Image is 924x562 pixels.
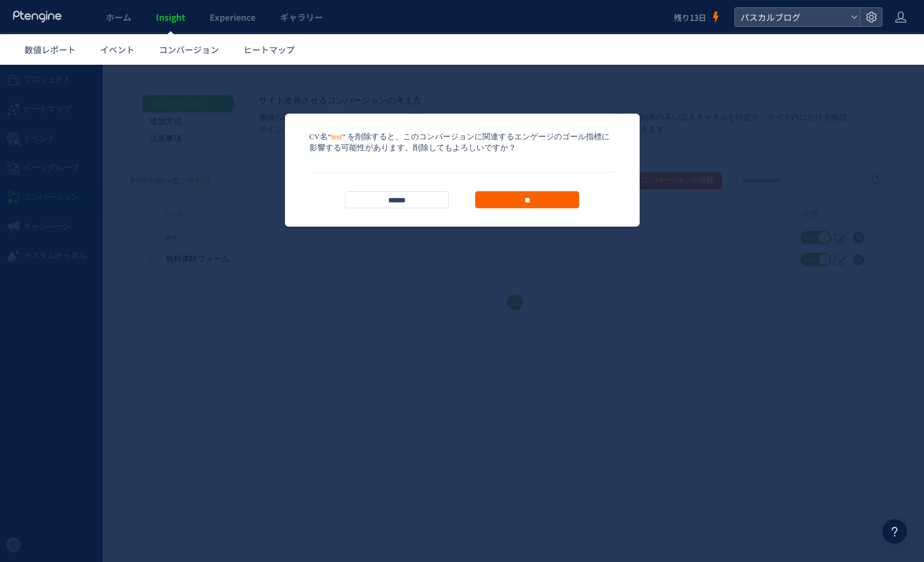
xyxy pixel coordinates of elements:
span: 残り13日 [674,12,706,23]
span: パスカルブログ [737,8,846,26]
strong: test [331,68,341,76]
p: CV名“ ” を削除すると、このコンバージョンに関連するエンゲージのゴール指標に影響する可能性があります。削除してもよろしいですか？ [309,67,615,89]
span: Experience [210,11,256,23]
span: 数値レポート [24,43,76,56]
span: コンバージョン [159,43,219,56]
span: ギャラリー [280,11,323,23]
span: ヒートマップ [243,43,295,56]
span: イベント [100,43,135,56]
span: ホーム [106,11,131,23]
span: Insight [156,11,185,23]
